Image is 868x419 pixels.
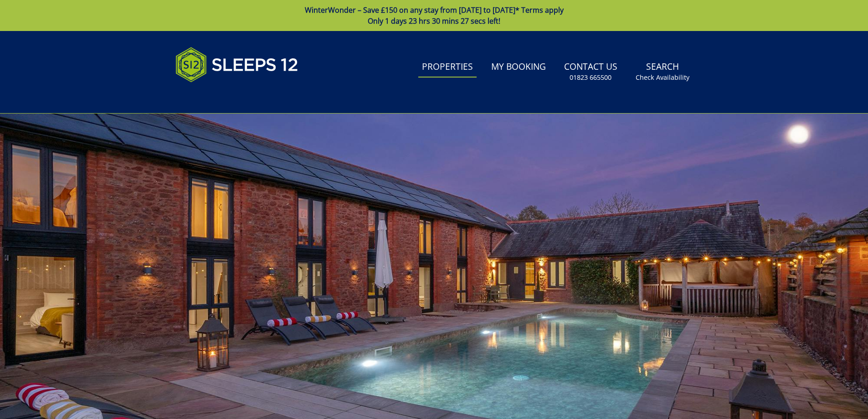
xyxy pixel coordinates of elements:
a: My Booking [488,57,550,78]
small: Check Availability [636,73,689,82]
a: Properties [418,57,477,78]
iframe: LiveChat chat widget [689,93,868,419]
span: Only 1 days 23 hrs 30 mins 27 secs left! [368,16,500,26]
a: SearchCheck Availability [632,57,693,87]
iframe: Customer reviews powered by Trustpilot [171,93,267,101]
a: Contact Us01823 665500 [560,57,621,87]
img: Sleeps 12 [175,42,298,88]
small: 01823 665500 [570,73,611,82]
